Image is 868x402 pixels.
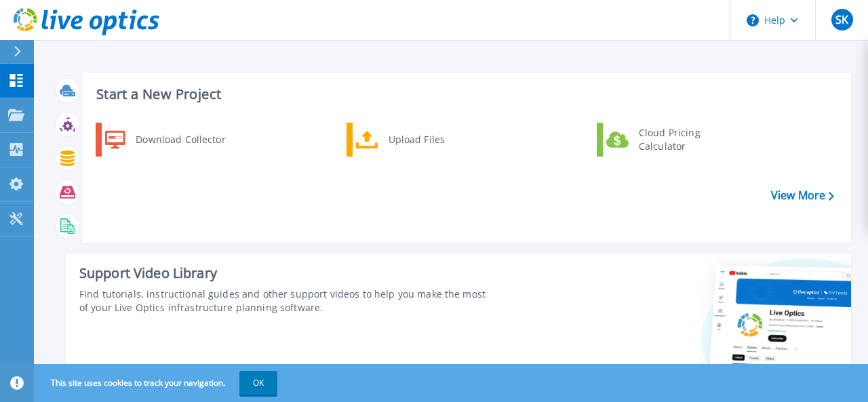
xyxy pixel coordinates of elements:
[79,264,488,282] div: Support Video Library
[239,371,277,395] button: OK
[597,123,736,157] a: Cloud Pricing Calculator
[382,126,482,153] div: Upload Files
[129,126,231,153] div: Download Collector
[96,123,235,157] a: Download Collector
[347,123,486,157] a: Upload Files
[37,371,277,395] span: This site uses cookies to track your navigation.
[79,287,488,315] div: Find tutorials, instructional guides and other support videos to help you make the most of your L...
[835,14,848,25] span: SK
[632,126,732,153] div: Cloud Pricing Calculator
[96,87,833,102] h3: Start a New Project
[771,189,834,202] a: View More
